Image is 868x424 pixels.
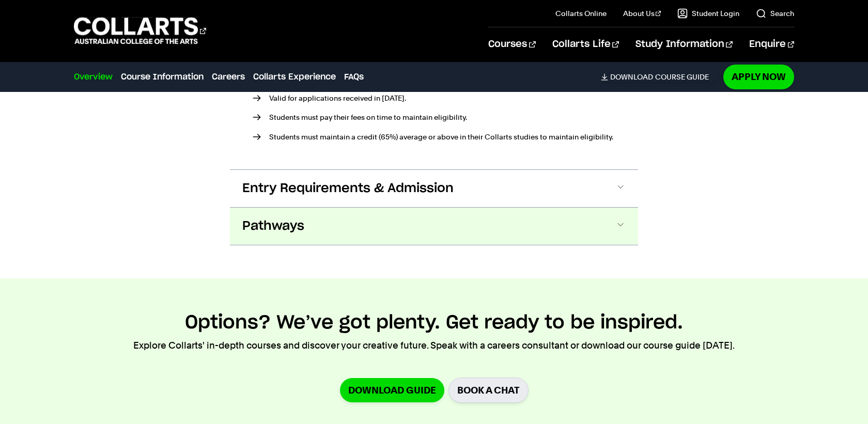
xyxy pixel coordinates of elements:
span: Pathways [242,218,304,234]
a: FAQs [344,71,364,83]
div: Go to homepage [74,16,206,45]
a: Collarts Experience [253,71,336,83]
a: DownloadCourse Guide [601,72,717,82]
p: Students must maintain a credit (65%) average or above in their Collarts studies to maintain elig... [269,132,626,142]
a: Overview [74,71,113,83]
a: BOOK A CHAT [448,378,529,403]
a: Collarts Life [552,27,619,61]
a: Careers [212,71,245,83]
a: Download Guide [340,378,444,402]
p: Students must pay their fees on time to maintain eligibility. [269,112,626,122]
a: About Us [623,8,661,19]
a: Course Information [121,71,204,83]
a: Collarts Online [555,8,607,19]
a: Search [756,8,794,19]
a: Study Information [636,27,733,61]
a: Apply Now [723,65,794,89]
button: Entry Requirements & Admission [230,170,638,207]
span: Entry Requirements & Admission [242,180,454,197]
a: Enquire [749,27,794,61]
p: Valid for applications received in [DATE]. [269,93,626,103]
a: Courses [488,27,535,61]
p: Explore Collarts' in-depth courses and discover your creative future. Speak with a careers consul... [133,338,735,353]
h2: Options? We’ve got plenty. Get ready to be inspired. [185,311,683,334]
a: Student Login [677,8,739,19]
span: Download [610,72,653,82]
button: Pathways [230,208,638,245]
